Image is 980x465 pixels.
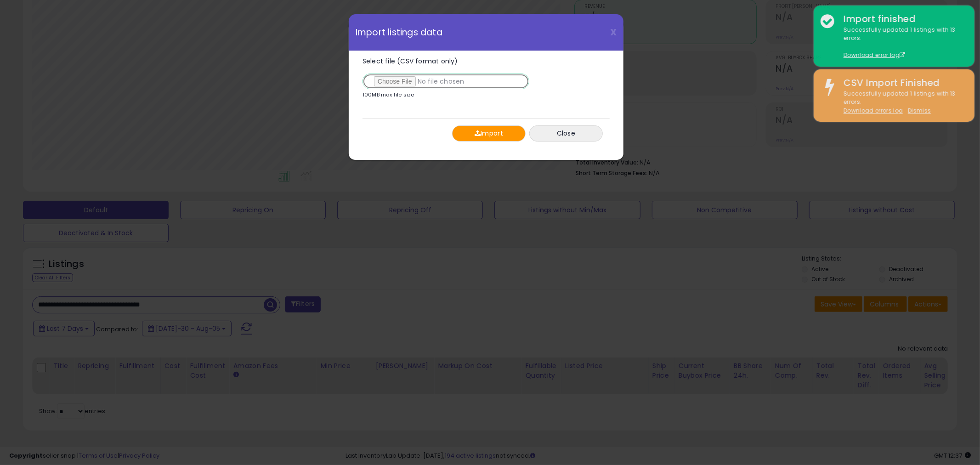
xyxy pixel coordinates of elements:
div: CSV Import Finished [837,76,968,90]
div: Successfully updated 1 listings with 13 errors. [837,90,968,115]
button: Import [452,125,526,142]
a: Download errors log [844,107,903,114]
span: Import listings data [356,28,442,37]
u: Dismiss [908,107,931,114]
span: Select file (CSV format only) [363,57,458,66]
span: X [610,26,617,39]
a: Download error log [844,51,905,59]
div: Import finished [837,12,968,26]
p: 100MB max file size [363,92,414,97]
button: Close [529,125,603,142]
div: Successfully updated 1 listings with 13 errors. [837,26,968,60]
